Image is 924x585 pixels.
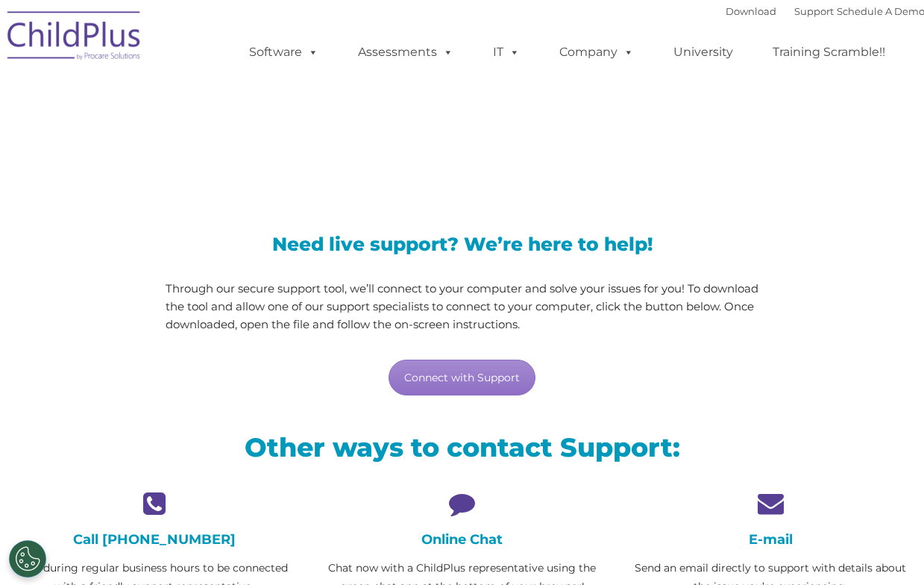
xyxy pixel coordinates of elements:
h2: Other ways to contact Support: [11,431,914,464]
h4: Online Chat [319,531,605,548]
a: Company [544,37,649,67]
a: Software [234,37,333,67]
a: Support [794,5,834,17]
a: IT [478,37,535,67]
a: University [659,37,748,67]
a: Connect with Support [389,360,535,395]
h4: Call [PHONE_NUMBER] [11,531,297,548]
a: Assessments [343,37,468,67]
h3: Need live support? We’re here to help! [166,235,760,254]
a: Download [726,5,776,17]
h4: E-mail [628,531,914,548]
p: Through our secure support tool, we’ll connect to your computer and solve your issues for you! To... [166,280,760,334]
a: Training Scramble!! [758,37,900,67]
span: LiveSupport with SplashTop [11,107,569,153]
button: Cookies Settings [9,540,46,578]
